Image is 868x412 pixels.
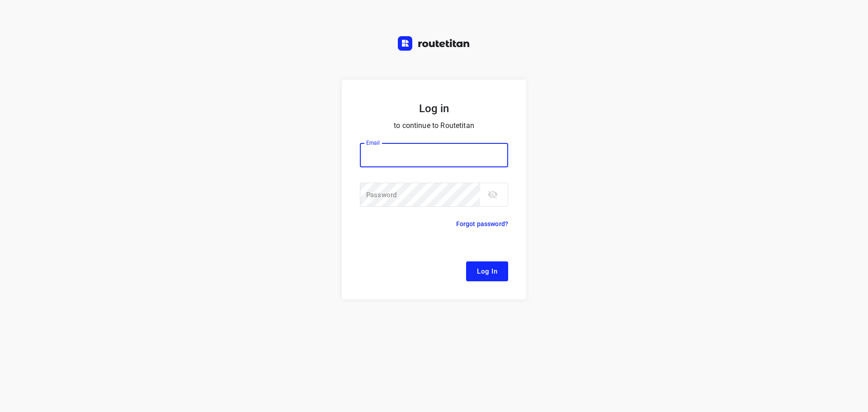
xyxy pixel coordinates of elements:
button: toggle password visibility [484,185,502,204]
span: Log In [477,265,497,277]
img: Routetitan [398,36,470,51]
h5: Log in [360,101,508,116]
p: to continue to Routetitan [360,119,508,132]
button: Log In [466,261,508,281]
p: Forgot password? [456,218,508,229]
